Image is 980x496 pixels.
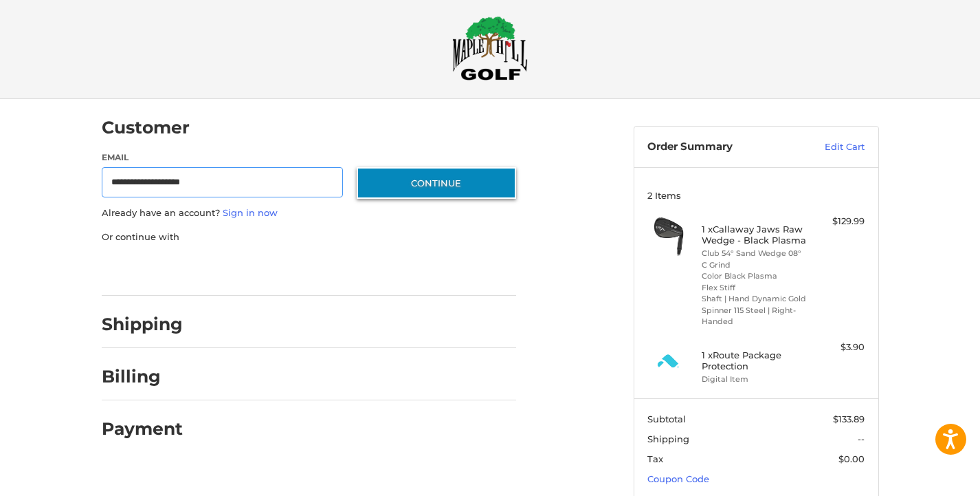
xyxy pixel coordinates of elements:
[702,293,807,327] li: Shaft | Hand Dynamic Gold Spinner 115 Steel | Right-Handed
[702,282,807,294] li: Flex Stiff
[647,473,709,484] a: Coupon Code
[102,117,190,138] h2: Customer
[702,248,807,270] li: Club 54° Sand Wedge 08° C Grind
[702,224,807,246] h4: 1 x Callaway Jaws Raw Wedge - Black Plasma
[102,230,516,244] p: Or continue with
[810,341,865,354] div: $3.90
[223,207,278,218] a: Sign in now
[102,151,344,164] label: Email
[702,374,807,385] li: Digital Item
[330,257,433,282] iframe: PayPal-venmo
[647,453,663,464] span: Tax
[102,418,183,440] h2: Payment
[795,140,865,154] a: Edit Cart
[214,257,317,282] iframe: PayPal-paylater
[858,433,865,444] span: --
[647,433,689,444] span: Shipping
[102,206,516,220] p: Already have an account?
[647,413,686,424] span: Subtotal
[810,215,865,228] div: $129.99
[702,349,807,372] h4: 1 x Route Package Protection
[452,16,528,80] img: Maple Hill Golf
[702,270,807,282] li: Color Black Plasma
[833,413,865,424] span: $133.89
[647,140,795,154] h3: Order Summary
[97,257,200,282] iframe: PayPal-paypal
[647,190,865,201] h3: 2 Items
[102,366,182,387] h2: Billing
[102,314,183,335] h2: Shipping
[357,167,516,199] button: Continue
[838,453,865,464] span: $0.00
